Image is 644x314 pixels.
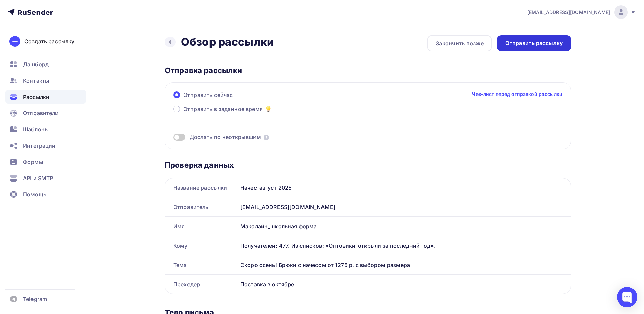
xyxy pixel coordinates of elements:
a: Контакты [5,74,86,87]
strong: Бомбер 1795 р. [168,232,203,238]
span: Формы [23,158,43,166]
div: Получателей: 477. Из списков: «Оптовики_открыли за последний год». [240,242,562,250]
div: Макслайн_школьная форма [238,217,571,236]
span: Дашборд [23,60,49,68]
div: Закончить позже [436,39,484,47]
a: Дашборд [5,58,86,71]
span: Шаблоны [23,125,49,133]
div: Отправить рассылку [505,39,563,47]
div: Имя [165,217,238,236]
strong: Классика 1350 р. [123,232,162,238]
strong: Bigman для полных 1395 р. [83,232,118,245]
span: API и SMTP [23,174,53,182]
span: Дослать по неоткрывшим [190,133,261,141]
div: Начес_август 2025 [238,178,571,197]
span: Помощь [23,190,46,198]
a: Чек-лист перед отправкой рассылки [472,91,562,98]
div: Название рассылки [165,178,238,197]
span: Интеграции [23,142,55,150]
div: Отправитель [165,197,238,216]
div: Отправка рассылки [165,66,571,75]
div: Кому [165,236,238,255]
div: Поставка в октябре [238,275,571,294]
span: [EMAIL_ADDRESS][DOMAIN_NAME] [527,9,610,16]
a: Отправители [5,106,86,120]
div: Проверка данных [165,160,571,170]
h2: Обзор рассылки [181,35,274,49]
span: Чиносы базовые 1275 р. [38,232,78,245]
div: Тема [165,255,238,274]
div: Прехедер [165,275,238,294]
div: [EMAIL_ADDRESS][DOMAIN_NAME] [238,197,571,216]
a: Формы [5,155,86,169]
span: Отправить сейчас [183,91,233,99]
a: Шаблоны [5,123,86,136]
div: Скоро осень! Брюки с начесом от 1275 р. с выбором размера [238,255,571,274]
a: Рассылки [5,90,86,104]
span: Отправители [23,109,59,117]
div: Создать рассылку [24,37,74,45]
span: Рассылки [23,93,49,101]
a: [EMAIL_ADDRESS][DOMAIN_NAME] [527,5,636,19]
span: Telegram [23,295,47,303]
span: Отправить в заданное время [183,105,263,113]
span: Контакты [23,77,49,85]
